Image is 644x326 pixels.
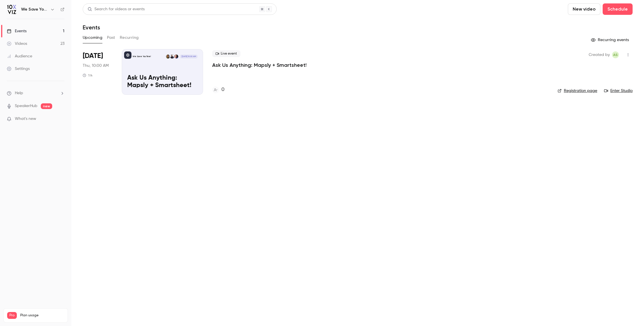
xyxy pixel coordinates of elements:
[88,6,145,12] div: Search for videos or events
[15,103,37,109] a: SpeakerHub
[589,51,610,58] span: Created by
[7,53,32,59] div: Audience
[7,28,27,34] div: Events
[7,5,16,14] img: We Save You Time!
[107,33,115,42] button: Past
[83,73,92,78] div: 1 h
[83,49,113,95] div: Oct 2 Thu, 10:00 AM (America/Denver)
[58,116,64,122] iframe: Noticeable Trigger
[20,313,64,318] span: Plan usage
[221,86,224,94] h4: 0
[180,55,197,59] span: [DATE] 10:00 AM
[588,35,633,45] button: Recurring events
[83,51,103,61] span: [DATE]
[7,66,30,72] div: Settings
[174,55,178,59] img: Jennifer Jones
[122,49,203,95] a: Ask Us Anything: Mapsly + Smartsheet!We Save You Time!Jennifer JonesDustin WiseNick R[DATE] 10:00...
[127,75,198,89] p: Ask Us Anything: Mapsly + Smartsheet!
[83,33,102,42] button: Upcoming
[15,116,36,122] span: What's new
[558,88,597,94] a: Registration page
[15,90,23,96] span: Help
[7,41,27,47] div: Videos
[613,51,618,58] span: AS
[604,88,633,94] a: Enter Studio
[212,50,240,57] span: Live event
[7,312,17,319] span: Pro
[133,55,151,58] p: We Save You Time!
[170,55,174,59] img: Dustin Wise
[120,33,139,42] button: Recurring
[603,3,633,15] button: Schedule
[21,7,48,12] h6: We Save You Time!
[83,24,100,31] h1: Events
[41,103,52,109] span: new
[212,62,307,69] a: Ask Us Anything: Mapsly + Smartsheet!
[212,86,224,94] a: 0
[568,3,600,15] button: New video
[166,55,170,59] img: Nick R
[7,90,64,96] li: help-dropdown-opener
[83,63,109,69] span: Thu, 10:00 AM
[612,51,619,58] span: Ashley Sage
